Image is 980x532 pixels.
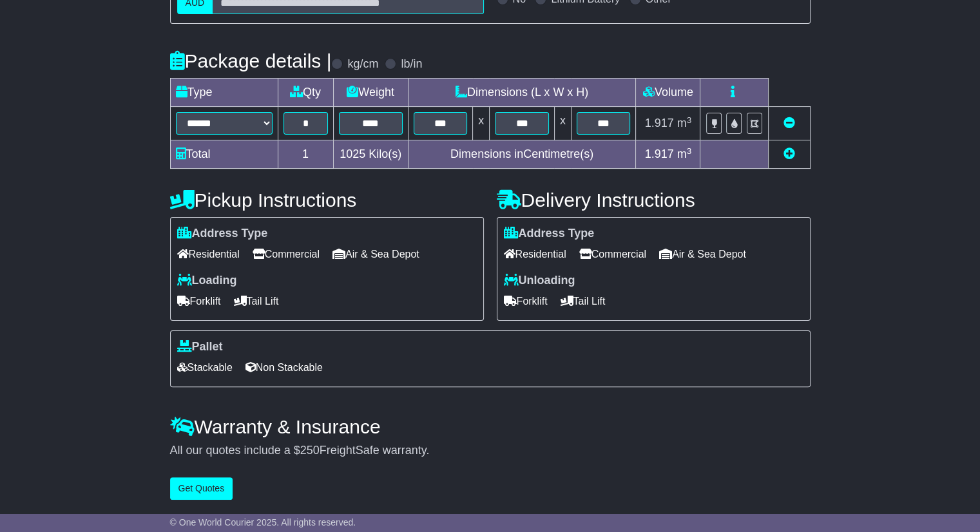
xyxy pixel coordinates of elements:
span: Residential [504,244,566,264]
sup: 3 [687,146,692,156]
span: 250 [300,444,320,457]
a: Remove this item [783,117,795,129]
span: Tail Lift [561,291,606,311]
td: x [473,107,490,140]
span: Non Stackable [245,357,323,377]
span: Commercial [579,244,646,264]
td: 1 [278,140,333,169]
span: Forklift [504,291,548,311]
span: © One World Courier 2025. All rights reserved. [170,517,356,527]
td: Total [170,140,278,169]
span: m [677,117,692,129]
button: Get Quotes [170,477,233,500]
label: Pallet [177,340,223,354]
h4: Delivery Instructions [497,189,811,211]
span: Tail Lift [234,291,279,311]
label: Unloading [504,274,575,288]
span: 1.917 [645,147,674,160]
span: m [677,147,692,160]
span: 1.917 [645,117,674,129]
td: Kilo(s) [333,140,408,169]
label: Address Type [177,227,268,241]
span: Forklift [177,291,221,311]
span: Air & Sea Depot [332,244,419,264]
td: Weight [333,79,408,107]
h4: Pickup Instructions [170,189,484,211]
a: Add new item [783,147,795,160]
sup: 3 [687,115,692,125]
h4: Warranty & Insurance [170,416,811,437]
label: Loading [177,274,237,288]
span: Stackable [177,357,233,377]
td: Volume [636,79,700,107]
td: Type [170,79,278,107]
td: Dimensions in Centimetre(s) [408,140,636,169]
h4: Package details | [170,50,332,71]
td: x [554,107,571,140]
label: Address Type [504,227,595,241]
td: Dimensions (L x W x H) [408,79,636,107]
span: Residential [177,244,240,264]
label: kg/cm [347,57,378,71]
label: lb/in [401,57,422,71]
span: Commercial [253,244,320,264]
td: Qty [278,79,333,107]
div: All our quotes include a $ FreightSafe warranty. [170,444,811,458]
span: Air & Sea Depot [659,244,746,264]
span: 1025 [340,147,365,160]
